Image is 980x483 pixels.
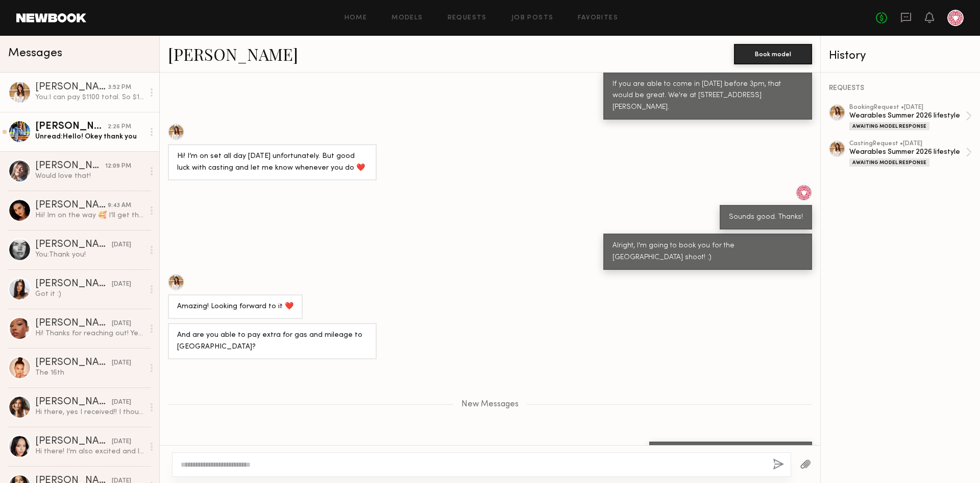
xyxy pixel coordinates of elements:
div: Wearables Summer 2026 lifestyle [849,111,966,121]
div: casting Request • [DATE] [849,141,966,147]
div: Hii! Im on the way 🥰 I’ll get there around 10:15 [35,211,144,220]
a: Favorites [578,15,618,21]
div: Wearables Summer 2026 lifestyle [849,147,966,157]
div: History [829,50,972,62]
div: [DATE] [112,280,131,289]
div: Hi! I’m on set all day [DATE] unfortunately. But good luck with casting and let me know whenever ... [177,151,367,174]
div: Awaiting Model Response [849,158,929,167]
div: [DATE] [112,437,131,447]
div: [PERSON_NAME] [35,358,112,368]
a: [PERSON_NAME] [168,43,298,65]
button: Book model [734,44,812,64]
div: Got it :) [35,289,144,299]
div: [PERSON_NAME] [35,82,108,93]
div: [PERSON_NAME] [35,436,112,447]
div: Hi there, yes I received!! I thought I reply didn’t I? I received and I will be there [DATE]! Exc... [35,407,144,417]
div: booking Request • [DATE] [849,104,966,111]
div: 3:52 PM [108,83,131,93]
div: [DATE] [112,398,131,407]
div: You: I can pay $1100 total. So $100 extra for gas. [35,93,144,102]
a: Book model [734,49,812,58]
div: [DATE] [112,240,131,250]
span: Messages [8,48,62,59]
a: castingRequest •[DATE]Wearables Summer 2026 lifestyleAwaiting Model Response [849,141,972,167]
div: [PERSON_NAME] [35,122,108,132]
div: And are you able to pay extra for gas and mileage to [GEOGRAPHIC_DATA]? [177,330,367,353]
div: Hi! Thanks for reaching out! Yes, I can come by, just accepted the casting. [PERSON_NAME] [35,329,144,338]
div: Unread: Hello! Okey thank you [35,132,144,142]
a: Models [391,15,423,21]
div: [PERSON_NAME] [35,161,105,171]
div: [PERSON_NAME] [35,200,108,211]
a: bookingRequest •[DATE]Wearables Summer 2026 lifestyleAwaiting Model Response [849,104,972,130]
div: Would love that! [35,171,144,181]
div: Sounds good. Thanks! [729,212,803,223]
div: Amazing! Looking forward to it ❤️ [177,301,293,313]
div: [PERSON_NAME] [35,279,112,289]
div: If you are able to come in [DATE] before 3pm, that would be great. We're at [STREET_ADDRESS][PERS... [612,79,803,114]
div: [PERSON_NAME] [35,240,112,250]
div: You: Thank you! [35,250,144,260]
div: [DATE] [112,319,131,329]
div: 2:26 PM [108,122,131,132]
a: Home [345,15,367,21]
div: [PERSON_NAME] [35,318,112,329]
div: Awaiting Model Response [849,122,929,130]
a: Job Posts [511,15,554,21]
div: The 16th [35,368,144,378]
div: [DATE] [112,358,131,368]
div: [PERSON_NAME] [35,397,112,407]
span: New Messages [461,400,519,409]
div: Alright, I'm going to book you for the [GEOGRAPHIC_DATA] shoot! :) [612,240,803,264]
div: Hi there! I’m also excited and looking forward to it! Here’s my email [EMAIL_ADDRESS][DOMAIN_NAME] [35,447,144,456]
a: Requests [448,15,487,21]
div: 12:09 PM [105,162,131,171]
div: REQUESTS [829,85,972,92]
div: 9:43 AM [108,201,131,211]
